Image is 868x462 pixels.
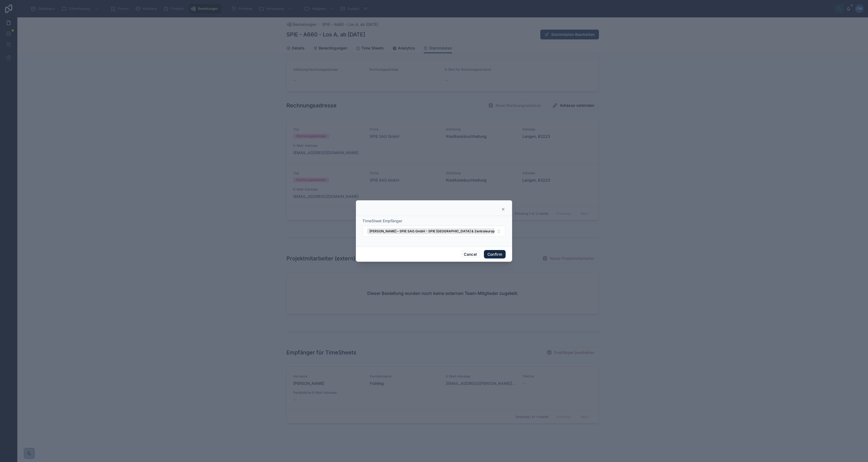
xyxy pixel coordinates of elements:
[362,226,506,237] button: Select Button
[484,250,506,259] button: Confirm
[367,228,561,234] button: Unselect 208
[369,229,554,233] span: [PERSON_NAME] – SPIE SAG GmbH - SPIE [GEOGRAPHIC_DATA] & Zentraleuropa Geschäftsbereich [MEDICAL_...
[460,250,480,259] button: Cancel
[362,218,402,223] span: TimeSheet Empfänger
